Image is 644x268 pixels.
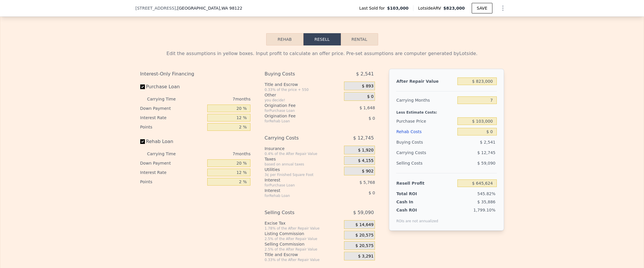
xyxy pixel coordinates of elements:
[264,108,329,113] div: for Purchase Loan
[264,247,342,252] div: 2.5% of the After Repair Value
[220,6,242,10] span: , WA 98122
[367,94,373,99] span: $ 0
[341,33,378,45] button: Rental
[264,241,342,247] div: Selling Commission
[477,200,495,204] span: $ 35,886
[264,172,342,177] div: 3¢ per Finished Square Foot
[264,92,342,98] div: Other
[264,167,342,172] div: Utilities
[472,3,492,13] button: SAVE
[362,84,373,89] span: $ 893
[140,177,205,186] div: Points
[136,5,176,11] span: [STREET_ADDRESS]
[147,94,185,104] div: Carrying Time
[396,199,433,205] div: Cash In
[396,95,455,105] div: Carrying Months
[473,208,496,212] span: 1,799.10%
[396,105,496,116] div: Less Estimate Costs:
[264,226,342,231] div: 1.78% of the After Repair Value
[264,151,342,156] div: 0.4% of the After Repair Value
[443,6,465,10] span: $823,000
[358,158,373,163] span: $ 4,155
[264,156,342,162] div: Taxes
[362,169,373,174] span: $ 902
[147,149,185,158] div: Carrying Time
[187,149,251,158] div: 7 months
[264,231,342,237] div: Listing Commission
[353,207,374,218] span: $ 59,090
[176,5,242,11] span: , [GEOGRAPHIC_DATA]
[264,183,329,188] div: for Purchase Loan
[387,5,409,11] span: $103,000
[396,137,455,147] div: Buying Costs
[396,178,455,188] div: Resell Profit
[396,126,455,137] div: Rehab Costs
[264,146,342,151] div: Insurance
[477,150,495,155] span: $ 12,745
[396,213,438,223] div: ROIs are not annualized
[368,191,375,195] span: $ 0
[140,84,145,89] input: Purchase Loan
[140,50,504,57] div: Edit the assumptions in yellow boxes. Input profit to calculate an offer price. Pre-set assumptio...
[359,180,375,185] span: $ 5,768
[396,147,433,158] div: Carrying Costs
[368,116,375,121] span: $ 0
[264,237,342,241] div: 2.5% of the After Repair Value
[477,191,495,196] span: 545.82%
[264,69,329,79] div: Buying Costs
[140,104,205,113] div: Down Payment
[480,140,495,144] span: $ 2,541
[356,69,374,79] span: $ 2,541
[359,105,375,110] span: $ 1,648
[140,122,205,132] div: Points
[264,103,329,108] div: Origination Fee
[264,207,329,218] div: Selling Costs
[396,191,433,197] div: Total ROI
[264,98,342,103] div: you decide!
[140,136,205,147] label: Rehab Loan
[140,82,205,92] label: Purchase Loan
[264,119,329,124] div: for Rehab Loan
[396,116,455,126] div: Purchase Price
[497,2,509,14] button: Show Options
[140,168,205,177] div: Interest Rate
[396,158,455,168] div: Selling Costs
[264,220,342,226] div: Excise Tax
[355,233,373,238] span: $ 20,575
[264,113,329,119] div: Origination Fee
[140,113,205,122] div: Interest Rate
[264,177,329,183] div: Interest
[140,69,251,79] div: Interest-Only Financing
[140,158,205,168] div: Down Payment
[396,207,438,213] div: Cash ROI
[187,94,251,104] div: 7 months
[264,258,342,262] div: 0.33% of the After Repair Value
[353,133,374,143] span: $ 12,745
[477,161,495,165] span: $ 59,090
[264,193,329,198] div: for Rehab Loan
[359,5,387,11] span: Last Sold for
[264,133,329,143] div: Carrying Costs
[303,33,341,45] button: Resell
[355,243,373,248] span: $ 20,575
[396,76,455,87] div: After Repair Value
[140,139,145,144] input: Rehab Loan
[264,252,342,258] div: Title and Escrow
[266,33,303,45] button: Rehab
[264,87,342,92] div: 0.33% of the price + 550
[358,148,373,153] span: $ 1,920
[264,82,342,87] div: Title and Escrow
[418,5,443,11] span: Lotside ARV
[358,254,373,259] span: $ 3,291
[264,188,329,193] div: Interest
[264,162,342,167] div: based on annual taxes
[355,222,373,228] span: $ 14,649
